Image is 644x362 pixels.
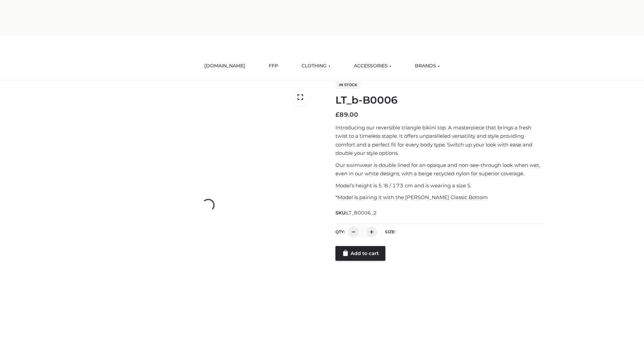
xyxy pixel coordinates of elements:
a: ACCESSORIES [349,59,396,73]
p: Introducing our reversible triangle bikini top. A masterpiece that brings a fresh twist to a time... [335,123,544,158]
p: *Model is pairing it with the [PERSON_NAME] Classic Bottom [335,193,544,202]
span: £ [335,111,339,118]
a: [DOMAIN_NAME] [199,59,250,73]
h1: LT_b-B0006 [335,94,544,106]
label: Size: [385,229,395,234]
p: Model’s height is 5 ‘8 / 173 cm and is wearing a size S. [335,181,544,190]
span: In stock [335,81,361,89]
a: FFP [264,59,283,73]
bdi: 89.00 [335,111,358,118]
a: BRANDS [410,59,445,73]
span: LT_B0006_2 [346,210,377,216]
p: Our swimwear is double lined for an opaque and non-see-through look when wet, even in our white d... [335,161,544,178]
a: Add to cart [335,246,385,261]
span: SKU: [335,209,377,217]
a: CLOTHING [297,59,335,73]
label: QTY: [335,229,345,234]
